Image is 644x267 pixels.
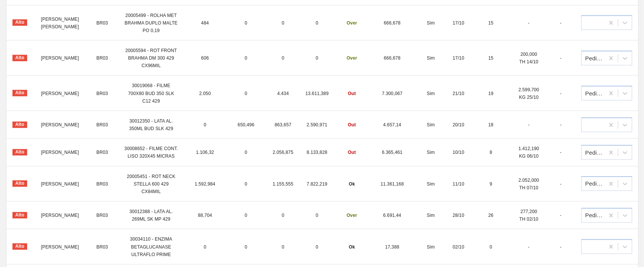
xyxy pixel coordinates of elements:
span: Sim [427,244,435,250]
span: 30034110 - ENZIMA BETAGLUCANASE ULTRAFLO PRIME [130,236,172,257]
span: 30019068 - FILME 700X80 BUD 350 SLK C12 429 [128,83,174,103]
span: 4.657,14 [383,122,401,127]
span: Sim [427,122,435,127]
span: 650,496 [238,122,254,127]
span: 88,704 [198,213,212,218]
span: 15 [489,55,494,61]
span: 0 [204,244,206,250]
span: - [560,181,562,187]
span: BR03 [97,181,108,187]
span: 484 [201,20,209,26]
span: 1.592,984 [195,181,215,187]
span: 666,678 [384,55,401,61]
span: 0 [316,213,318,218]
span: - [560,244,562,250]
span: Alto [12,55,27,61]
span: Ok [349,181,355,187]
span: 30012350 - LATA AL. 350ML BUD SLK 429 [129,118,173,131]
div: Pedido de Transferência [586,180,606,188]
span: - [528,20,530,26]
span: 0 [282,213,284,218]
span: 11/10 [453,181,464,187]
span: 13.611,389 [306,91,329,96]
span: 02/10 [453,244,464,250]
span: [PERSON_NAME] [41,213,79,218]
span: 6.691,44 [383,213,401,218]
span: 18 [489,122,494,127]
span: - [560,91,562,96]
span: 666,678 [384,20,401,26]
span: Out [348,91,356,96]
span: 2.056,875 [273,150,294,155]
span: 1.155,555 [273,181,294,187]
span: 0 [316,20,318,26]
span: - [528,244,530,250]
span: - [560,150,562,155]
span: Alto [12,180,27,187]
span: Alto [12,243,27,250]
span: Alto [12,121,27,128]
span: [PERSON_NAME] [41,244,79,250]
span: 15 [489,20,494,26]
span: 0 [245,20,247,26]
span: Sim [427,55,435,61]
span: [PERSON_NAME] [41,55,79,61]
span: 0 [316,244,318,250]
span: BR03 [97,150,108,155]
div: Pedido de Compra [586,148,606,156]
span: BR03 [97,213,108,218]
span: - [528,122,530,127]
span: Alto [12,90,27,96]
span: - [560,122,562,127]
span: BR03 [97,244,108,250]
span: BR03 [97,55,108,61]
span: 1.412,190 KG 06/10 [519,146,539,159]
span: BR03 [97,20,108,26]
span: 8 [490,150,492,155]
span: 0 [490,244,492,250]
span: 6.365,461 [382,150,403,155]
span: 0 [245,91,247,96]
div: Pedido de Compra [586,211,606,219]
div: Pedido de Compra [586,89,606,97]
span: 2.052,000 TH 07/10 [519,178,539,190]
span: Sim [427,213,435,218]
span: 7.300,067 [382,91,403,96]
span: - [560,20,562,26]
span: 20005451 - ROT NECK STELLA 600 429 CX84MIL [127,174,175,194]
span: [PERSON_NAME] [41,122,79,127]
span: Sim [427,181,435,187]
span: - [560,55,562,61]
span: 20005499 - ROLHA MET BRAHMA DUPLO MALTE PO 0,19 [124,13,178,33]
span: [PERSON_NAME] [41,181,79,187]
span: 0 [245,55,247,61]
span: Over [347,213,357,218]
span: 9 [490,181,492,187]
span: 21/10 [453,91,464,96]
span: 4.434 [277,91,289,96]
span: 17/10 [453,55,464,61]
span: 0 [245,181,247,187]
span: 863,657 [275,122,291,127]
span: 28/10 [453,213,464,218]
span: Ok [349,244,355,250]
span: 2.050 [199,91,211,96]
span: BR03 [97,122,108,127]
span: 8.133,828 [307,150,327,155]
span: 200,000 TH 14/10 [520,52,539,64]
span: Sim [427,20,435,26]
span: 0 [282,55,284,61]
span: BR03 [97,91,108,96]
span: 0 [316,55,318,61]
span: 30012388 - LATA AL. 269ML SK MP 429 [129,209,173,222]
span: 606 [201,55,209,61]
span: 7.822,219 [307,181,327,187]
span: Alto [12,149,27,155]
span: 1.106,32 [196,150,214,155]
span: 0 [282,20,284,26]
span: Out [348,122,356,127]
span: 0 [245,150,247,155]
span: [PERSON_NAME] [41,91,79,96]
span: 0 [282,244,284,250]
span: 30008652 - FILME CONT. LISO 320X45 MICRAS [124,146,178,159]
